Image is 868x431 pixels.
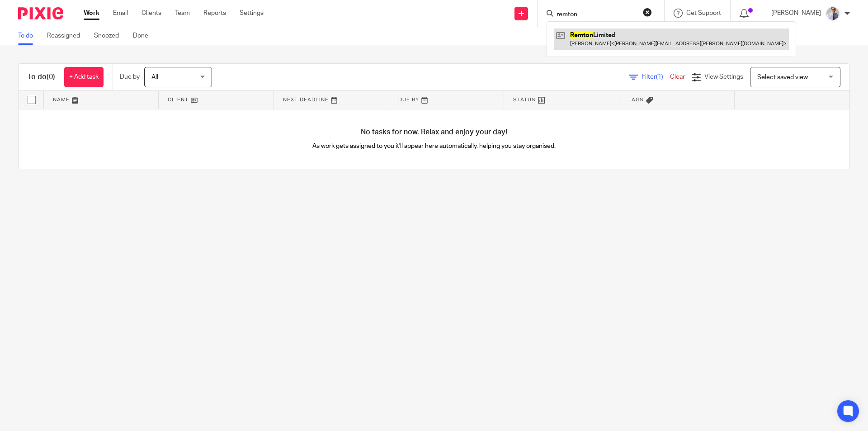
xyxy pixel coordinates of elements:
p: Due by [120,72,140,81]
a: Email [113,9,128,18]
span: Get Support [686,10,721,16]
a: Reports [203,9,226,18]
a: Clear [670,74,685,80]
a: Settings [240,9,264,18]
a: + Add task [64,67,104,87]
span: Filter [642,74,670,80]
p: [PERSON_NAME] [771,9,821,18]
a: Done [133,27,155,45]
a: Reassigned [47,27,87,45]
a: Team [175,9,190,18]
h1: To do [28,72,55,82]
h4: No tasks for now. Relax and enjoy your day! [19,128,849,137]
p: As work gets assigned to you it'll appear here automatically, helping you stay organised. [226,142,642,151]
button: Clear [643,8,652,17]
a: To do [18,27,40,45]
span: (1) [656,74,663,80]
span: (0) [47,73,55,81]
img: IMG_9924.jpg [826,6,840,21]
span: Tags [628,97,644,102]
input: Search [556,11,637,19]
img: Pixie [18,7,63,19]
span: All [151,74,158,81]
a: Clients [142,9,161,18]
span: Select saved view [757,74,808,81]
span: View Settings [704,74,743,80]
a: Work [84,9,99,18]
a: Snoozed [94,27,126,45]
